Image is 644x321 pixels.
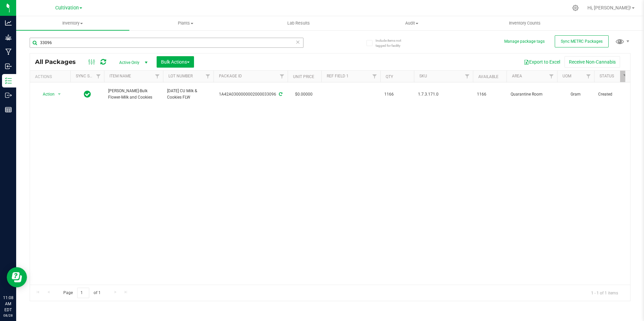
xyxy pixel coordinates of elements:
span: Include items not tagged for facility [376,38,409,48]
inline-svg: Inbound [5,63,12,70]
span: 1166 [477,91,503,98]
a: Filter [583,71,594,82]
inline-svg: Outbound [5,92,12,99]
div: 1A42A0300000002000033096 [213,91,289,98]
div: Actions [35,74,68,79]
a: Ref Field 1 [327,74,349,78]
a: Available [478,74,498,79]
span: Clear [296,38,300,46]
span: Hi, [PERSON_NAME]! [587,5,631,10]
span: Created [598,91,627,98]
span: 1 - 1 of 1 items [586,288,623,298]
span: In Sync [84,90,91,99]
span: Audit [356,20,468,26]
inline-svg: Grow [5,34,12,41]
a: Package ID [219,74,242,78]
a: Inventory Counts [468,16,581,30]
a: Filter [202,71,214,82]
a: SKU [419,74,427,78]
a: Filter [93,71,104,82]
a: Lot Number [168,74,193,78]
span: 1.7.3.171.0 [418,91,469,98]
span: Sync METRC Packages [561,39,603,44]
a: Filter [277,71,288,82]
span: $0.00000 [292,90,316,99]
iframe: Resource center [7,267,27,287]
a: Qty [386,74,393,79]
span: Page of 1 [58,288,106,298]
span: Sync from Compliance System [278,92,282,97]
button: Export to Excel [519,56,565,68]
span: Action [37,90,55,99]
span: All Packages [35,58,83,66]
span: Gram [561,91,590,98]
a: Filter [546,71,557,82]
a: Audit [355,16,469,30]
span: select [55,90,64,99]
div: Manage settings [571,5,580,11]
a: Filter [369,71,380,82]
button: Bulk Actions [157,56,194,68]
span: [DATE] CU Milk & Cookies FLW [167,88,210,101]
a: Area [512,74,522,78]
span: Inventory Counts [500,20,550,26]
span: Inventory [16,20,129,26]
a: Sync Status [76,74,102,78]
button: Manage package tags [504,39,545,44]
span: Plants [130,20,242,26]
span: 1166 [384,91,410,98]
a: Filter [152,71,163,82]
a: Inventory [16,16,129,30]
input: 1 [77,288,89,298]
span: [PERSON_NAME]-Bulk Flower-Milk and Cookies [108,88,159,101]
inline-svg: Inventory [5,77,12,84]
inline-svg: Reports [5,106,12,113]
inline-svg: Analytics [5,20,12,26]
a: Item Name [109,74,131,78]
span: Cultivation [55,5,79,11]
span: Lab Results [278,20,319,26]
p: 11:08 AM EDT [3,295,13,313]
a: Unit Price [293,74,314,79]
a: Plants [129,16,243,30]
a: Status [600,74,614,78]
span: Bulk Actions [161,59,190,65]
inline-svg: Manufacturing [5,48,12,55]
a: Filter [620,71,631,82]
a: UOM [562,74,571,78]
button: Sync METRC Packages [555,35,609,47]
a: Filter [462,71,473,82]
span: Quarantine Room [511,91,553,98]
input: Search Package ID, Item Name, SKU, Lot or Part Number... [30,38,303,48]
a: Lab Results [242,16,355,30]
button: Receive Non-Cannabis [565,56,620,68]
p: 08/28 [3,313,13,318]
